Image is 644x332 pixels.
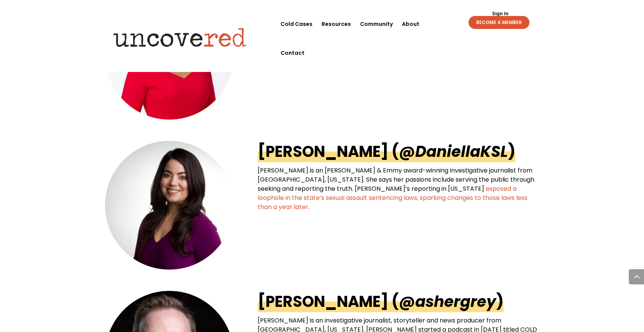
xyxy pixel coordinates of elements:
a: [PERSON_NAME] (@DaniellaKSL) [258,141,515,162]
a: Community [360,10,393,38]
a: Sign In [488,11,513,16]
img: Uncovered logo [107,22,253,52]
a: BECOME A MEMBER [469,16,529,29]
img: DaniellaRivera [105,141,234,270]
em: @ashergrey [399,291,496,312]
em: @DaniellaKSL [399,141,508,162]
a: Contact [281,38,304,67]
a: exposed a loophole in the state’s sexual assault sentencing laws, sparking changes to those laws ... [258,184,528,211]
span: . [308,203,309,211]
span: [PERSON_NAME] is an [PERSON_NAME] & Emmy award-winning investigative journalist from [GEOGRAPHIC_... [258,166,534,193]
a: Resources [322,10,351,38]
a: [PERSON_NAME] (@ashergrey) [258,291,504,312]
a: Cold Cases [281,10,312,38]
a: About [402,10,419,38]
